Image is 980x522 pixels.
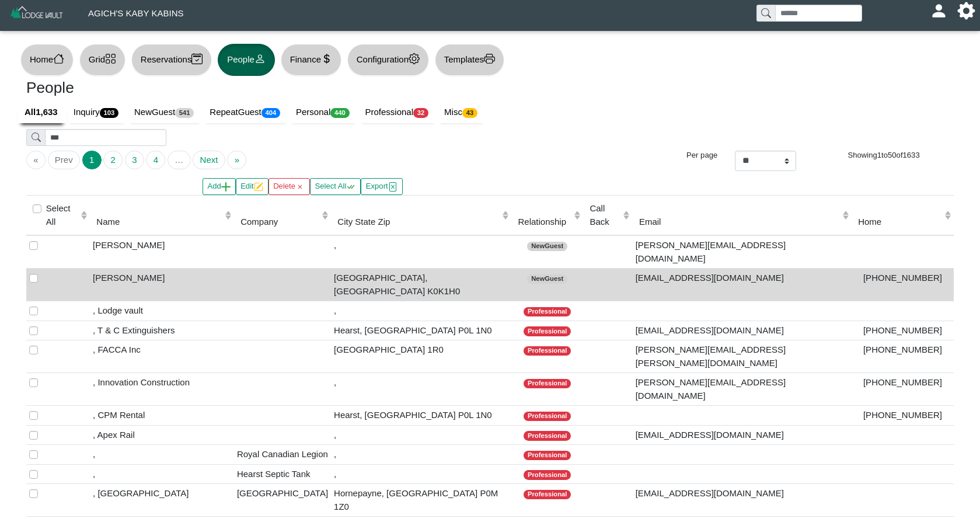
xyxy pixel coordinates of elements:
span: 440 [330,108,349,118]
td: [EMAIL_ADDRESS][DOMAIN_NAME] [633,484,852,517]
td: Royal Canadian Legion [234,445,331,465]
div: City State Zip [337,215,499,229]
button: Go to page 1 [82,151,102,169]
td: , [331,464,511,484]
h6: Per page [656,151,717,160]
span: 32 [413,108,428,118]
svg: currency dollar [321,53,332,64]
span: Professional [524,451,571,461]
a: Personal440 [289,102,358,124]
span: Professional [524,431,571,441]
div: [PHONE_NUMBER] [855,343,951,357]
svg: house [53,53,64,64]
button: Go to page 4 [146,151,165,169]
img: Z [9,5,65,25]
td: [PERSON_NAME] [90,269,234,301]
button: Go to page 2 [103,151,123,169]
button: Homehouse [20,44,74,76]
td: , CPM Rental [90,406,234,426]
svg: grid [105,53,116,64]
span: Professional [524,490,571,500]
td: [EMAIL_ADDRESS][DOMAIN_NAME] [633,425,852,445]
td: [GEOGRAPHIC_DATA] [234,484,331,517]
span: 1 [877,151,881,159]
div: Email [639,215,839,229]
button: Go to page 3 [125,151,144,169]
svg: x [295,182,305,192]
span: Professional [524,326,571,336]
td: , [331,373,511,406]
td: , [331,425,511,445]
td: [EMAIL_ADDRESS][DOMAIN_NAME] [633,269,852,301]
span: 103 [100,108,118,118]
button: Addplus [203,178,236,195]
div: Call Back [590,202,620,228]
span: 43 [462,108,477,118]
svg: plus [221,182,231,192]
td: , [GEOGRAPHIC_DATA] [90,484,234,517]
span: Professional [524,379,571,389]
div: Name [96,215,222,229]
div: Home [858,215,941,229]
button: Go to next page [193,151,225,169]
div: Relationship [518,215,571,229]
td: [GEOGRAPHIC_DATA] 1R0 [331,340,511,373]
span: Professional [524,307,571,317]
td: , [331,445,511,465]
h3: People [26,79,482,98]
td: Hearst Septic Tank [234,464,331,484]
td: , T & C Extinguishers [90,321,234,340]
svg: person fill [934,6,943,15]
div: Company [240,215,319,229]
td: Hearst, [GEOGRAPHIC_DATA] P0L 1N0 [331,406,511,426]
label: Select All [46,202,78,228]
td: , Apex Rail [90,425,234,445]
ul: Pagination [26,151,639,169]
svg: gear fill [962,6,971,15]
button: Gridgrid [79,44,125,76]
a: NewGuest541 [127,102,203,124]
td: [PERSON_NAME][EMAIL_ADDRESS][PERSON_NAME][DOMAIN_NAME] [633,340,852,373]
a: Professional32 [358,102,438,124]
svg: calendar2 check [191,53,203,64]
div: [PHONE_NUMBER] [855,376,951,389]
a: Misc43 [437,102,486,124]
td: , [331,235,511,269]
svg: person [254,53,266,64]
a: RepeatGuest404 [203,102,289,124]
button: Templatesprinter [435,44,504,76]
svg: search [761,8,770,18]
span: 1633 [903,151,920,159]
td: , [90,464,234,484]
div: [PHONE_NUMBER] [855,324,951,337]
a: All1,633 [18,102,67,124]
td: [PERSON_NAME][EMAIL_ADDRESS][DOMAIN_NAME] [633,235,852,269]
svg: search [32,133,41,142]
button: Reservationscalendar2 check [131,44,212,76]
svg: file excel [388,182,397,192]
td: Hearst, [GEOGRAPHIC_DATA] P0L 1N0 [331,321,511,340]
svg: printer [484,53,495,64]
a: Inquiry103 [67,102,127,124]
svg: check all [346,182,355,192]
span: 50 [888,151,897,159]
td: [EMAIL_ADDRESS][DOMAIN_NAME] [633,321,852,340]
span: 404 [261,108,280,118]
span: Professional [524,346,571,356]
td: [PERSON_NAME] [90,235,234,269]
h6: Showing to of [814,151,954,160]
button: Peopleperson [218,44,274,76]
span: Professional [524,470,571,480]
td: , [90,445,234,465]
td: [GEOGRAPHIC_DATA], [GEOGRAPHIC_DATA] K0K1H0 [331,269,511,301]
span: Professional [524,412,571,422]
div: [PHONE_NUMBER] [855,409,951,422]
button: Go to last page [227,151,246,169]
button: Deletex [268,178,310,195]
td: [PERSON_NAME][EMAIL_ADDRESS][DOMAIN_NAME] [633,373,852,406]
td: , [331,301,511,321]
button: Select Allcheck all [310,178,361,195]
button: Editpencil square [236,178,268,195]
td: , Innovation Construction [90,373,234,406]
td: , FACCA Inc [90,340,234,373]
